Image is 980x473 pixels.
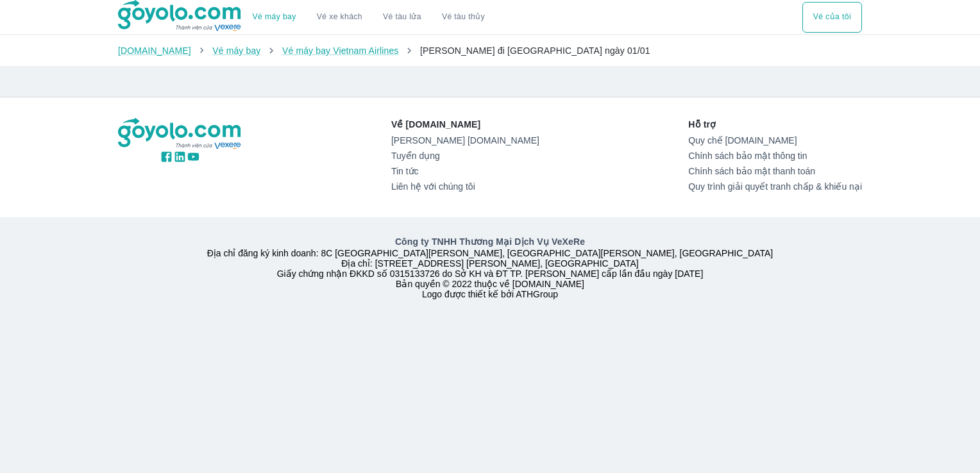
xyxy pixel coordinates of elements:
[253,12,296,22] a: Vé máy bay
[373,2,432,33] a: Vé tàu lửa
[391,151,539,161] a: Tuyển dụng
[420,46,650,56] span: [PERSON_NAME] đi [GEOGRAPHIC_DATA] ngày 01/01
[688,118,862,131] p: Hỗ trợ
[391,135,539,145] a: [PERSON_NAME] [DOMAIN_NAME]
[688,151,862,161] a: Chính sách bảo mật thông tin
[802,2,862,33] div: choose transportation mode
[688,166,862,176] a: Chính sách bảo mật thanh toán
[391,181,539,192] a: Liên hệ với chúng tôi
[121,235,859,248] p: Công ty TNHH Thương Mại Dịch Vụ VeXeRe
[282,46,399,56] a: Vé máy bay Vietnam Airlines
[110,235,870,299] div: Địa chỉ đăng ký kinh doanh: 8C [GEOGRAPHIC_DATA][PERSON_NAME], [GEOGRAPHIC_DATA][PERSON_NAME], [G...
[802,2,862,33] button: Vé của tôi
[391,166,539,176] a: Tin tức
[391,118,539,131] p: Về [DOMAIN_NAME]
[242,2,495,33] div: choose transportation mode
[317,12,362,22] a: Vé xe khách
[118,44,862,57] nav: breadcrumb
[688,181,862,192] a: Quy trình giải quyết tranh chấp & khiếu nại
[212,46,260,56] a: Vé máy bay
[118,46,191,56] a: [DOMAIN_NAME]
[688,135,862,145] a: Quy chế [DOMAIN_NAME]
[432,2,495,33] button: Vé tàu thủy
[118,118,242,150] img: logo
